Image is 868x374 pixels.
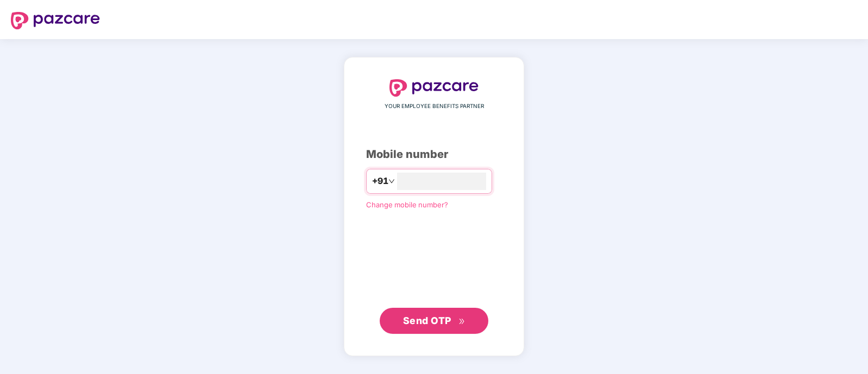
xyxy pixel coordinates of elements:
[380,308,488,334] button: Send OTPdouble-right
[458,318,466,325] span: double-right
[388,178,395,185] span: down
[385,102,484,111] span: YOUR EMPLOYEE BENEFITS PARTNER
[389,79,479,97] img: logo
[366,200,448,209] a: Change mobile number?
[11,12,100,29] img: logo
[366,146,502,163] div: Mobile number
[403,315,451,326] span: Send OTP
[372,174,388,188] span: +91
